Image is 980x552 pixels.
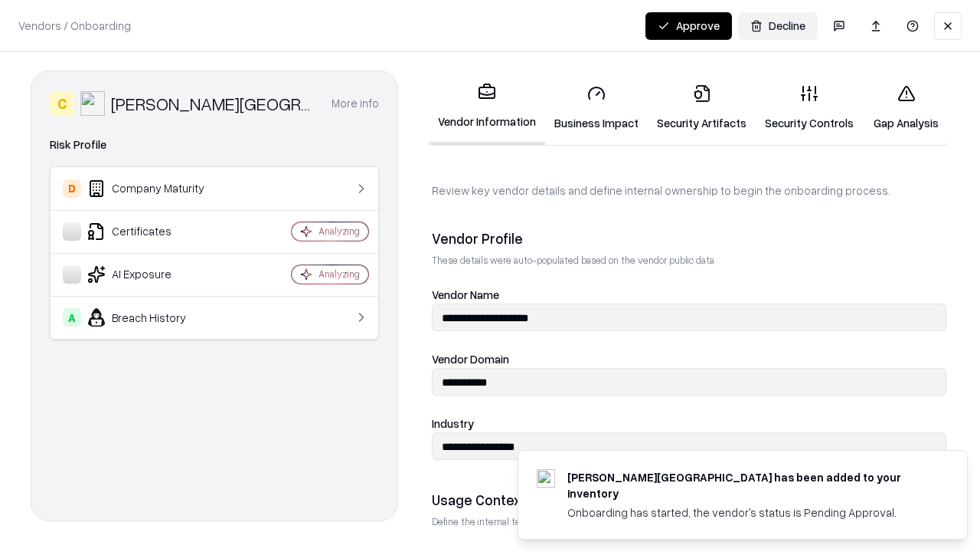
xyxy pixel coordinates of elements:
div: D [63,179,81,198]
a: Security Controls [756,72,863,143]
p: Review key vendor details and define internal ownership to begin the onboarding process. [432,182,946,199]
button: More info [332,90,379,117]
div: [PERSON_NAME][GEOGRAPHIC_DATA] [111,91,313,116]
label: Industry [432,416,474,430]
div: Company Maturity [63,179,246,198]
p: These details were auto-populated based on the vendor public data [432,254,946,267]
div: Vendor Profile [432,229,946,248]
div: A [63,308,81,327]
div: C [50,91,74,116]
img: runi.ac.il [537,469,555,488]
div: Analyzing [318,268,360,281]
div: Risk Profile [50,136,379,154]
a: Business Impact [545,72,648,143]
div: Certificates [63,222,246,241]
button: Approve [645,12,732,40]
button: Decline [738,12,818,40]
p: Vendors / Onboarding [18,18,131,34]
a: Vendor Information [429,71,545,145]
p: Define the internal team and reason for using this vendor. This helps assess business relevance a... [432,515,946,528]
div: Onboarding has started, the vendor's status is Pending Approval. [567,504,930,521]
div: [PERSON_NAME][GEOGRAPHIC_DATA] has been added to your inventory [567,469,930,501]
label: Vendor Domain [432,352,509,366]
a: Security Artifacts [648,72,756,143]
div: Usage Context [432,491,946,509]
div: Analyzing [318,225,360,238]
img: Reichman University [80,91,105,116]
a: Gap Analysis [863,72,949,143]
label: Vendor Name [432,287,499,301]
div: Breach History [63,308,246,327]
div: AI Exposure [63,265,246,284]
